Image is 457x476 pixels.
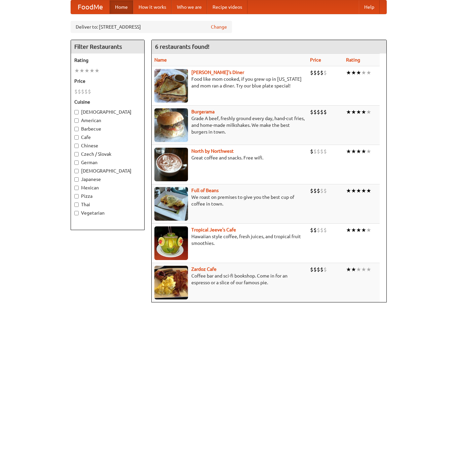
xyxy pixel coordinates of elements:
[74,134,141,141] label: Cafe
[74,110,79,114] input: [DEMOGRAPHIC_DATA]
[154,187,188,221] img: beans.jpg
[155,43,210,50] ng-pluralize: 6 restaurants found!
[320,108,323,116] li: $
[310,57,321,63] a: Price
[191,148,234,154] a: North by Northwest
[74,135,79,140] input: Cafe
[74,193,141,199] label: Pizza
[351,69,356,76] li: ★
[361,148,366,155] li: ★
[366,148,371,155] li: ★
[346,266,351,273] li: ★
[346,69,351,76] li: ★
[89,67,94,74] li: ★
[323,266,327,273] li: $
[74,177,79,182] input: Japanese
[88,88,91,95] li: $
[317,69,320,76] li: $
[81,88,84,95] li: $
[191,266,217,272] a: Zardoz Cafe
[346,187,351,194] li: ★
[361,187,366,194] li: ★
[323,148,327,155] li: $
[361,108,366,116] li: ★
[313,187,317,194] li: $
[74,67,79,74] li: ★
[74,118,79,123] input: American
[323,69,327,76] li: $
[323,108,327,116] li: $
[154,69,188,103] img: sallys.jpg
[320,226,323,234] li: $
[74,144,79,148] input: Chinese
[351,108,356,116] li: ★
[79,67,84,74] li: ★
[71,0,110,14] a: FoodMe
[74,211,79,215] input: Vegetarian
[74,142,141,149] label: Chinese
[74,160,79,165] input: German
[74,201,141,208] label: Thai
[74,210,141,216] label: Vegetarian
[313,266,317,273] li: $
[74,125,141,132] label: Barbecue
[356,108,361,116] li: ★
[366,69,371,76] li: ★
[133,0,172,14] a: How it works
[351,148,356,155] li: ★
[359,0,380,14] a: Help
[356,69,361,76] li: ★
[74,169,79,173] input: [DEMOGRAPHIC_DATA]
[310,266,313,273] li: $
[71,40,144,53] h4: Filter Restaurants
[356,226,361,234] li: ★
[110,0,133,14] a: Home
[366,187,371,194] li: ★
[366,226,371,234] li: ★
[317,108,320,116] li: $
[346,108,351,116] li: ★
[74,99,141,105] h5: Cuisine
[356,148,361,155] li: ★
[154,76,305,89] p: Food like mom cooked, if you grew up in [US_STATE] and mom ran a diner. Try our blue plate special!
[313,226,317,234] li: $
[351,226,356,234] li: ★
[154,154,305,161] p: Great coffee and snacks. Free wifi.
[366,266,371,273] li: ★
[154,233,305,247] p: Hawaiian style coffee, fresh juices, and tropical fruit smoothies.
[74,184,141,191] label: Mexican
[207,0,247,14] a: Recipe videos
[356,187,361,194] li: ★
[94,67,100,74] li: ★
[74,152,79,156] input: Czech / Slovak
[74,194,79,198] input: Pizza
[191,227,236,232] a: Tropical Jeeve's Cafe
[74,109,141,115] label: [DEMOGRAPHIC_DATA]
[74,88,78,95] li: $
[84,67,89,74] li: ★
[211,24,227,30] a: Change
[310,148,313,155] li: $
[154,194,305,207] p: We roast on premises to give you the best cup of coffee in town.
[313,148,317,155] li: $
[74,117,141,124] label: American
[313,108,317,116] li: $
[310,69,313,76] li: $
[191,109,215,114] b: Burgerama
[346,226,351,234] li: ★
[310,226,313,234] li: $
[317,187,320,194] li: $
[74,186,79,190] input: Mexican
[320,69,323,76] li: $
[71,21,232,33] div: Deliver to: [STREET_ADDRESS]
[351,187,356,194] li: ★
[317,226,320,234] li: $
[320,266,323,273] li: $
[317,266,320,273] li: $
[191,70,244,75] a: [PERSON_NAME]'s Diner
[366,108,371,116] li: ★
